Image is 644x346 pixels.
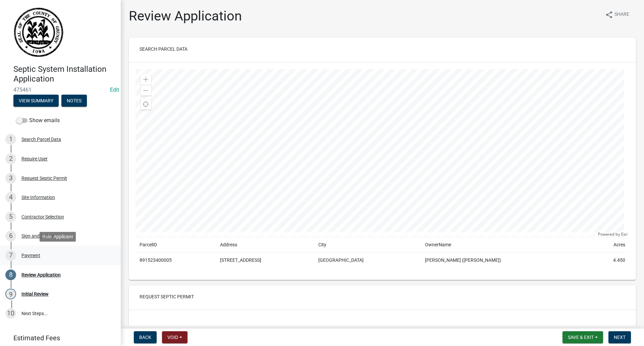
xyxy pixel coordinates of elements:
[162,331,187,343] button: Void
[13,7,64,57] img: Grundy County, Iowa
[5,134,16,145] div: 1
[13,87,107,93] span: 475461
[314,253,421,268] td: [GEOGRAPHIC_DATA]
[600,8,635,21] button: shareShare
[110,87,119,93] wm-modal-confirm: Edit Application Number
[5,153,16,164] div: 2
[13,64,115,84] h4: Septic System Installation Application
[216,253,315,268] td: [STREET_ADDRESS]
[136,237,216,253] td: ParcelID
[562,331,603,343] button: Save & Exit
[21,137,61,142] div: Search Parcel Data
[13,98,59,104] wm-modal-confirm: Summary
[5,308,16,319] div: 10
[614,11,629,19] span: Share
[40,232,76,242] div: Role: Applicant
[5,231,16,241] div: 6
[216,237,315,253] td: Address
[61,95,87,107] button: Notes
[141,74,151,85] div: Zoom in
[134,331,157,343] button: Back
[21,176,67,181] div: Request Septic Permit
[134,43,193,55] button: Search Parcel Data
[5,173,16,184] div: 3
[21,253,40,258] div: Payment
[167,335,178,340] span: Void
[5,211,16,222] div: 5
[421,253,589,268] td: [PERSON_NAME] ([PERSON_NAME])
[5,250,16,261] div: 7
[13,95,59,107] button: View Summary
[139,335,151,340] span: Back
[21,273,61,277] div: Review Application
[21,234,55,238] div: Sign and Submit
[141,85,151,96] div: Zoom out
[589,253,629,268] td: 4.450
[21,156,48,161] div: Require User
[614,335,626,340] span: Next
[5,331,110,345] a: Estimated Fees
[136,253,216,268] td: 891523400005
[141,99,151,110] div: Find my location
[5,269,16,280] div: 8
[596,232,629,237] div: Powered by
[110,87,119,93] a: Edit
[21,195,55,200] div: Site Information
[589,237,629,253] td: Acres
[129,8,242,24] h1: Review Application
[314,237,421,253] td: City
[5,289,16,299] div: 9
[605,11,613,19] i: share
[21,214,64,219] div: Contractor Selection
[21,292,49,296] div: Initial Review
[5,192,16,203] div: 4
[421,237,589,253] td: OwnerName
[134,291,199,303] button: Request Septic Permit
[568,335,594,340] span: Save & Exit
[621,232,628,237] a: Esri
[608,331,631,343] button: Next
[16,116,60,125] label: Show emails
[61,98,87,104] wm-modal-confirm: Notes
